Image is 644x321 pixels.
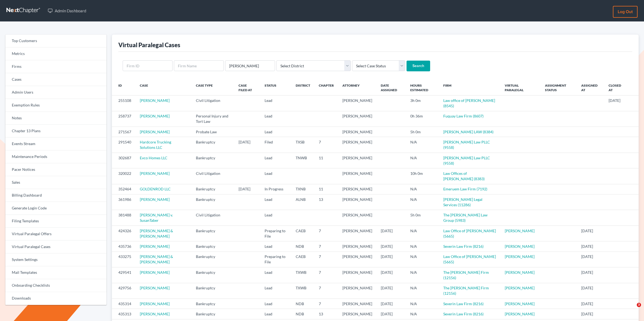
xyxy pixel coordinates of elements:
a: Admin Users [5,86,107,99]
td: Bankruptcy [192,267,234,283]
td: Bankruptcy [192,226,234,241]
td: N/A [406,298,439,309]
td: NDB [291,298,314,309]
a: Chapter 13 Plans [5,125,107,138]
td: [DATE] [376,267,406,283]
td: 302687 [112,153,136,168]
a: System Settings [5,253,107,266]
td: [DATE] [376,309,406,319]
td: TXNB [291,184,314,194]
td: TXWB [291,267,314,283]
td: [PERSON_NAME] [338,309,376,319]
td: 5h 0m [406,210,439,226]
td: 10h 0m [406,168,439,184]
a: [PERSON_NAME] Legal Services (11286) [443,197,482,207]
td: [DATE] [376,283,406,298]
a: Severin Law Firm (8216) [443,244,484,249]
a: The [PERSON_NAME] Firm (12156) [443,270,489,280]
a: Severin Law Firm (8216) [443,312,484,316]
input: Enter search terms... [225,60,275,71]
td: [PERSON_NAME] [338,298,376,309]
a: Downloads [5,292,107,305]
a: [PERSON_NAME] [140,197,170,202]
a: Events Stream [5,138,107,150]
td: [PERSON_NAME] [338,267,376,283]
a: [PERSON_NAME] & [PERSON_NAME] [140,228,173,238]
td: [PERSON_NAME] [338,153,376,168]
a: Fuquay Law Firm (8607) [443,114,484,118]
a: Law office of [PERSON_NAME] (8545) [443,98,495,108]
td: [DATE] [577,283,604,298]
a: [PERSON_NAME] LAW (8384) [443,130,493,134]
td: Lead [260,127,291,137]
td: 424326 [112,226,136,241]
td: 13 [314,309,338,319]
td: TXSB [291,137,314,153]
a: Metrics [5,47,107,60]
td: Bankruptcy [192,309,234,319]
td: 258737 [112,111,136,127]
td: Lead [260,210,291,226]
a: Virtual Paralegal Offers [5,228,107,241]
td: [PERSON_NAME] [338,111,376,127]
td: [DATE] [376,298,406,309]
td: 7 [314,298,338,309]
td: 320022 [112,168,136,184]
td: 381488 [112,210,136,226]
td: TNWB [291,153,314,168]
td: N/A [406,184,439,194]
td: [PERSON_NAME] [338,137,376,153]
td: Probate Law [192,127,234,137]
th: Status [260,80,291,95]
td: Lead [260,168,291,184]
td: Bankruptcy [192,137,234,153]
td: 429541 [112,267,136,283]
th: Case Filed At [234,80,260,95]
td: [DATE] [376,226,406,241]
td: 435314 [112,298,136,309]
td: N/A [406,137,439,153]
td: Bankruptcy [192,194,234,210]
a: Virtual Paralegal Cases [5,241,107,253]
td: 5h 0m [406,127,439,137]
td: [DATE] [577,267,604,283]
td: ALNB [291,194,314,210]
td: 11 [314,153,338,168]
iframe: Intercom live chat [626,303,639,316]
td: 11 [314,184,338,194]
td: CAEB [291,252,314,267]
a: [PERSON_NAME] [140,98,170,103]
a: [PERSON_NAME] [505,312,535,316]
td: Bankruptcy [192,184,234,194]
td: [DATE] [376,252,406,267]
a: [PERSON_NAME] Law PLLC (9558) [443,156,490,165]
td: NDB [291,309,314,319]
input: Search [407,61,430,71]
td: N/A [406,267,439,283]
th: Firm [439,80,501,95]
td: Bankruptcy [192,241,234,252]
td: N/A [406,309,439,319]
th: Attorney [338,80,376,95]
a: Firms [5,60,107,73]
td: 7 [314,137,338,153]
td: N/A [406,241,439,252]
td: 13 [314,194,338,210]
td: 7 [314,267,338,283]
a: Notes [5,112,107,125]
a: [PERSON_NAME] [505,228,535,233]
a: Emeruem Law Firm (7192) [443,187,487,191]
td: Lead [260,298,291,309]
td: Lead [260,153,291,168]
a: [PERSON_NAME] [505,244,535,249]
a: Mail Templates [5,266,107,279]
td: [PERSON_NAME] [338,168,376,184]
td: Civil Litigation [192,168,234,184]
td: 429756 [112,283,136,298]
td: Lead [260,283,291,298]
th: Date Assigned [376,80,406,95]
th: Virtual Paralegal [500,80,541,95]
a: Law Offices of [PERSON_NAME] (8383) [443,171,485,181]
td: [PERSON_NAME] [338,95,376,111]
td: N/A [406,226,439,241]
